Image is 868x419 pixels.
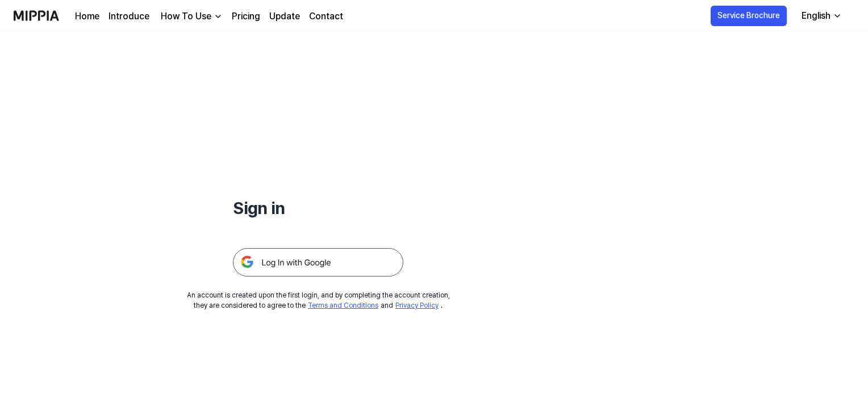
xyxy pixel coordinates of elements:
a: Introduce [108,10,149,23]
img: down [214,12,223,21]
a: Privacy Policy [395,301,439,309]
button: Service Brochure [711,6,787,26]
button: How To Use [158,10,223,23]
a: Contact [309,10,343,23]
div: English [799,9,833,23]
h1: Sign in [233,195,403,221]
div: How To Use [158,10,214,23]
img: 구글 로그인 버튼 [233,248,403,276]
div: An account is created upon the first login, and by completing the account creation, they are cons... [187,290,450,311]
a: Pricing [232,10,260,23]
button: English [792,5,849,27]
a: Update [269,10,300,23]
a: Home [75,10,99,23]
a: Terms and Conditions [308,301,378,309]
